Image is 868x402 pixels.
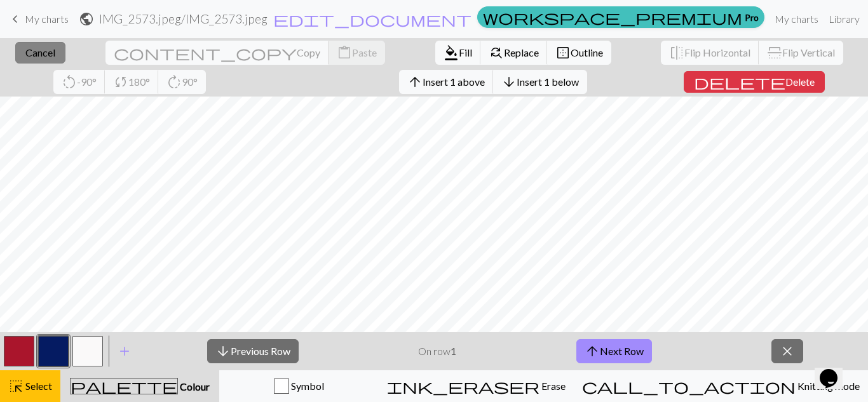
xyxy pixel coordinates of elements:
[444,44,459,62] span: format_color_fill
[585,342,600,360] span: arrow_upward
[770,6,824,32] a: My charts
[418,344,456,359] p: On row
[219,370,379,402] button: Symbol
[759,41,843,65] button: Flip Vertical
[8,377,24,395] span: highlight_alt
[158,70,206,94] button: 90°
[684,71,825,93] button: Delete
[574,370,868,402] button: Knitting mode
[785,76,815,88] span: Delete
[782,46,835,58] span: Flip Vertical
[539,380,566,392] span: Erase
[105,70,159,94] button: 180°
[451,345,456,357] strong: 1
[694,73,785,91] span: delete
[99,11,268,26] h2: IMG_2573.jpeg / IMG_2573.jpeg
[178,380,210,392] span: Colour
[504,46,539,58] span: Replace
[379,370,574,402] button: Erase
[483,8,742,26] span: workspace_premium
[780,342,795,360] span: close
[25,13,69,25] span: My charts
[669,44,684,62] span: flip
[815,351,855,389] iframe: chat widget
[459,46,472,58] span: Fill
[555,44,571,62] span: border_outer
[79,10,94,28] span: public
[796,380,860,392] span: Knitting mode
[501,73,517,91] span: arrow_downward
[117,342,132,360] span: add
[766,45,783,60] span: flip
[60,370,219,402] button: Colour
[407,73,423,91] span: arrow_upward
[289,380,324,392] span: Symbol
[684,46,750,58] span: Flip Horizontal
[661,41,759,65] button: Flip Horizontal
[517,76,579,88] span: Insert 1 below
[71,377,177,395] span: palette
[215,342,231,360] span: arrow_downward
[8,8,69,30] a: My charts
[207,339,299,363] button: Previous Row
[15,42,65,64] button: Cancel
[77,76,97,88] span: -90°
[114,44,297,62] span: content_copy
[423,76,485,88] span: Insert 1 above
[182,76,198,88] span: 90°
[435,41,481,65] button: Fill
[571,46,603,58] span: Outline
[489,44,504,62] span: find_replace
[576,339,652,363] button: Next Row
[62,73,77,91] span: rotate_left
[8,10,23,28] span: keyboard_arrow_left
[493,70,587,94] button: Insert 1 below
[477,6,764,28] a: Pro
[25,46,55,58] span: Cancel
[166,73,182,91] span: rotate_right
[582,377,796,395] span: call_to_action
[113,73,128,91] span: sync
[547,41,611,65] button: Outline
[824,6,865,32] a: Library
[24,380,52,392] span: Select
[399,70,494,94] button: Insert 1 above
[128,76,150,88] span: 180°
[105,41,329,65] button: Copy
[53,70,105,94] button: -90°
[297,46,320,58] span: Copy
[273,10,471,28] span: edit_document
[387,377,539,395] span: ink_eraser
[480,41,548,65] button: Replace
